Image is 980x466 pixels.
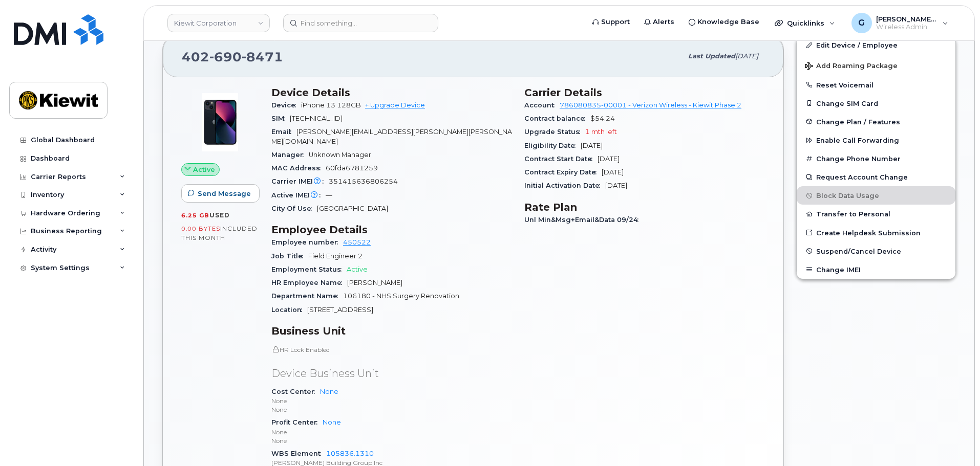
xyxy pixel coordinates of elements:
[271,177,329,185] span: Carrier IMEI
[242,49,283,64] span: 8471
[326,450,374,457] a: 105836.1310
[329,177,398,185] span: 351415636806254
[524,168,602,176] span: Contract Expiry Date
[326,191,332,199] span: —
[697,17,759,27] span: Knowledge Base
[797,224,955,242] a: Create Helpdesk Submission
[317,205,388,212] span: [GEOGRAPHIC_DATA]
[271,345,512,354] p: HR Lock Enabled
[560,101,741,109] a: 786080835-00001 - Verizon Wireless - Kiewit Phase 2
[797,205,955,223] button: Transfer to Personal
[271,388,320,395] span: Cost Center
[271,418,323,426] span: Profit Center
[189,92,251,153] img: image20231002-3703462-1ig824h.jpeg
[805,62,898,72] span: Add Roaming Package
[876,15,938,23] span: [PERSON_NAME].[PERSON_NAME]
[797,36,955,54] a: Edit Device / Employee
[309,151,371,159] span: Unknown Manager
[181,225,258,241] span: included this month
[653,17,674,27] span: Alerts
[844,13,955,33] div: Gabrielle.Chicoine
[797,260,955,279] button: Change IMEI
[271,191,326,199] span: Active IMEI
[935,421,972,458] iframe: Messenger Launcher
[283,14,438,32] input: Find something...
[323,418,341,426] a: None
[797,149,955,168] button: Change Phone Number
[271,128,512,145] span: [PERSON_NAME][EMAIL_ADDRESS][PERSON_NAME][PERSON_NAME][DOMAIN_NAME]
[524,182,605,189] span: Initial Activation Date
[209,211,230,219] span: used
[271,292,343,300] span: Department Name
[271,436,512,445] p: None
[209,49,242,64] span: 690
[271,128,296,136] span: Email
[301,101,361,109] span: iPhone 13 128GB
[347,265,368,273] span: Active
[598,155,620,163] span: [DATE]
[198,189,251,198] span: Send Message
[271,164,326,172] span: MAC Address
[271,252,308,260] span: Job Title
[308,252,363,260] span: Field Engineer 2
[343,292,459,300] span: 106180 - NHS Surgery Renovation
[271,224,512,236] h3: Employee Details
[365,101,425,109] a: + Upgrade Device
[601,17,630,27] span: Support
[524,201,765,213] h3: Rate Plan
[271,151,309,159] span: Manager
[181,212,209,219] span: 6.25 GB
[271,396,512,405] p: None
[524,115,590,122] span: Contract balance
[797,76,955,94] button: Reset Voicemail
[271,428,512,436] p: None
[797,131,955,149] button: Enable Call Forwarding
[271,265,347,273] span: Employment Status
[524,101,560,109] span: Account
[816,247,901,255] span: Suspend/Cancel Device
[524,155,598,163] span: Contract Start Date
[797,55,955,76] button: Add Roaming Package
[320,388,338,395] a: None
[182,49,283,64] span: 402
[797,242,955,260] button: Suspend/Cancel Device
[858,17,865,29] span: G
[797,94,955,113] button: Change SIM Card
[271,205,317,212] span: City Of Use
[271,101,301,109] span: Device
[271,238,343,246] span: Employee number
[585,128,617,136] span: 1 mth left
[167,14,270,32] a: Kiewit Corporation
[271,279,347,286] span: HR Employee Name
[271,115,290,122] span: SIM
[343,238,371,246] a: 450522
[816,118,900,125] span: Change Plan / Features
[602,168,624,176] span: [DATE]
[307,306,373,314] span: [STREET_ADDRESS]
[290,115,343,122] span: [TECHNICAL_ID]
[271,450,326,457] span: WBS Element
[271,325,512,337] h3: Business Unit
[271,405,512,414] p: None
[347,279,402,286] span: [PERSON_NAME]
[637,12,681,32] a: Alerts
[271,366,512,381] p: Device Business Unit
[271,86,512,99] h3: Device Details
[797,168,955,186] button: Request Account Change
[681,12,766,32] a: Knowledge Base
[876,23,938,31] span: Wireless Admin
[181,184,260,203] button: Send Message
[605,182,627,189] span: [DATE]
[524,142,581,149] span: Eligibility Date
[271,306,307,314] span: Location
[326,164,378,172] span: 60fda6781259
[735,52,758,60] span: [DATE]
[768,13,842,33] div: Quicklinks
[524,216,644,224] span: Unl Min&Msg+Email&Data 09/24
[585,12,637,32] a: Support
[787,19,824,27] span: Quicklinks
[181,225,220,232] span: 0.00 Bytes
[797,113,955,131] button: Change Plan / Features
[590,115,615,122] span: $54.24
[524,128,585,136] span: Upgrade Status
